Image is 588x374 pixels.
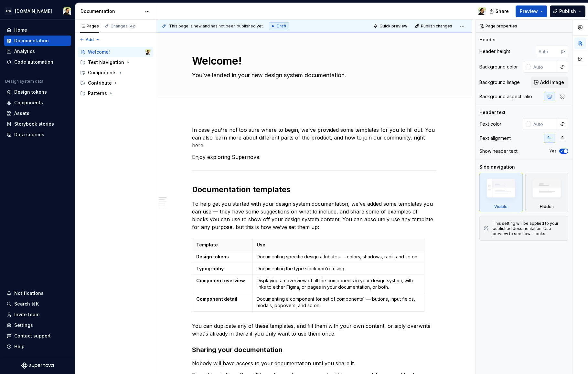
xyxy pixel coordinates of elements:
div: Pages [80,24,99,29]
div: Header height [479,48,510,55]
div: Assets [14,110,29,117]
div: Hidden [525,173,569,212]
div: Text alignment [479,135,511,141]
strong: Component detail [196,296,237,302]
span: Add [86,37,94,42]
a: Welcome!Honza Toman [78,47,153,57]
div: HW [5,7,12,15]
div: Background color [479,64,518,70]
div: Notifications [14,290,44,296]
p: You can duplicate any of these templates, and fill them with your own content, or siply overwrite... [192,322,436,338]
button: Help [4,341,71,352]
a: Analytics [4,46,71,57]
strong: Component overview [196,278,245,283]
span: Share [496,8,509,15]
p: Use [257,242,420,248]
div: Components [88,69,117,76]
div: Contribute [88,80,112,86]
div: Patterns [78,88,153,99]
div: Analytics [14,48,35,55]
p: Nobody will have access to your documentation until you share it. [192,359,436,367]
div: Data sources [14,131,44,138]
button: Search ⌘K [4,299,71,309]
textarea: Welcome! [191,53,435,69]
div: Documentation [14,37,49,44]
p: px [561,49,566,54]
button: Notifications [4,288,71,298]
a: Invite team [4,309,71,320]
strong: Typography [196,266,224,271]
a: Home [4,25,71,35]
button: Quick preview [371,22,410,31]
div: Storybook stories [14,121,54,127]
h3: Sharing your documentation [192,345,436,354]
img: Honza Toman [145,49,151,55]
button: Add [78,35,102,44]
div: Components [78,68,153,78]
div: Contribute [78,78,153,88]
p: Displaying an overview of all the components in your design system, with links to either Figma, o... [257,277,420,290]
span: This page is new and has not been published yet. [169,24,264,29]
span: Add image [540,79,564,86]
div: Invite team [14,311,39,318]
a: Components [4,98,71,108]
input: Auto [531,61,557,73]
a: Settings [4,320,71,330]
h2: Documentation templates [192,184,436,195]
span: Quick preview [380,24,407,29]
div: Contact support [14,333,51,339]
input: Auto [536,46,561,57]
div: Header text [479,109,506,116]
strong: Design tokens [196,254,229,259]
a: Storybook stories [4,119,71,129]
svg: Supernova Logo [21,362,54,369]
a: Design tokens [4,87,71,97]
p: Enjoy exploring Supernova! [192,153,436,161]
div: Documentation [80,8,142,15]
p: Documenting specific design attributes — colors, shadows, radii, and so on. [257,254,420,260]
div: Settings [14,322,33,328]
img: Honza Toman [478,7,486,15]
div: [DOMAIN_NAME] [15,8,52,15]
div: Search ⌘K [14,301,39,307]
img: Honza Toman [63,7,71,15]
div: Design tokens [14,89,47,95]
span: Publish changes [421,24,452,29]
div: Changes [111,24,136,29]
button: Preview [516,5,547,17]
div: Side navigation [479,164,515,170]
button: Contact support [4,331,71,341]
button: Publish [550,5,585,17]
div: Help [14,343,25,350]
p: Documenting a component (or set of components) — buttons, input fields, modals, popovers, and so on. [257,296,420,309]
div: Show header text [479,148,518,154]
span: Preview [520,8,538,15]
input: Auto [531,118,557,130]
div: Visible [494,204,508,209]
a: Code automation [4,57,71,67]
label: Yes [549,149,557,154]
p: In case you're not too sure where to begin, we've provided some templates for you to fill out. Yo... [192,126,436,149]
textarea: You’ve landed in your new design system documentation. [191,70,435,80]
a: Assets [4,108,71,119]
div: Visible [479,173,523,212]
a: Data sources [4,130,71,140]
button: Share [486,5,513,17]
div: Test Navigation [78,57,153,68]
div: Welcome! [88,49,110,55]
span: Draft [277,24,286,29]
p: Template [196,242,249,248]
span: Publish [559,8,576,15]
div: Hidden [540,204,554,209]
div: Test Navigation [88,59,124,66]
button: Add image [531,77,568,88]
div: This setting will be applied to your published documentation. Use preview to see how it looks. [493,221,564,236]
a: Documentation [4,36,71,46]
button: Publish changes [413,22,455,31]
div: Home [14,27,27,33]
p: Documenting the type stack you’re using. [257,265,420,272]
div: Background aspect ratio [479,93,532,100]
div: Components [14,99,43,106]
div: Text color [479,121,501,127]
